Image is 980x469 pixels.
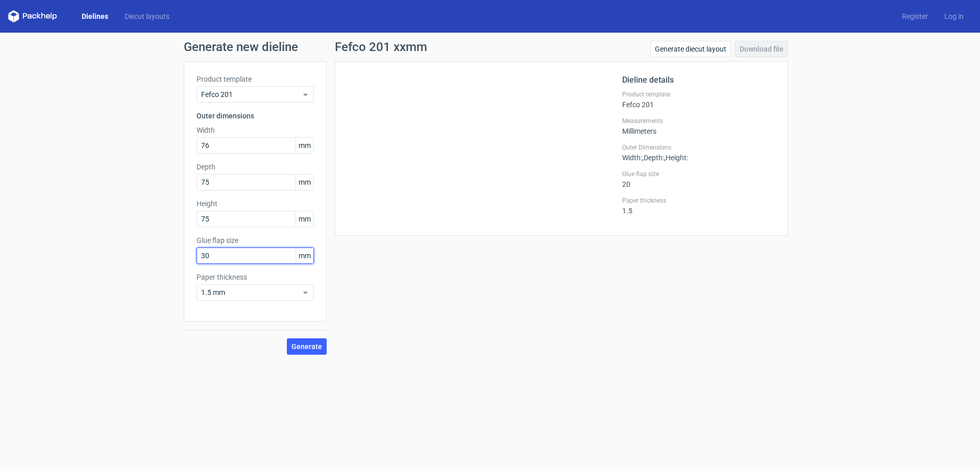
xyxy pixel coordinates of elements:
[622,196,775,205] label: Paper thickness
[116,11,178,21] a: Diecut layouts
[73,11,116,21] a: Dielines
[622,117,775,135] div: Millimeters
[197,74,314,84] label: Product template
[664,154,688,162] span: , Height :
[650,41,731,57] a: Generate diecut layout
[335,41,427,53] h1: Fefco 201 xxmm
[622,154,642,162] span: Width :
[296,138,313,153] span: mm
[622,74,775,86] h2: Dieline details
[296,175,313,190] span: mm
[184,41,796,53] h1: Generate new dieline
[197,199,314,209] label: Height
[622,90,775,98] label: Product template
[197,162,314,172] label: Depth
[287,338,327,355] button: Generate
[197,111,314,121] h3: Outer dimensions
[201,89,302,100] span: Fefco 201
[622,143,775,152] label: Outer Dimensions
[296,211,313,227] span: mm
[622,90,775,109] div: Fefco 201
[936,11,972,21] a: Log in
[291,343,322,350] span: Generate
[201,287,302,298] span: 1.5 mm
[622,196,775,215] div: 1.5
[197,235,314,245] label: Glue flap size
[642,154,664,162] span: , Depth :
[622,170,775,188] div: 20
[622,170,775,178] label: Glue flap size
[197,125,314,135] label: Width
[894,11,936,21] a: Register
[622,117,775,125] label: Measurements
[197,272,314,282] label: Paper thickness
[296,248,313,263] span: mm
